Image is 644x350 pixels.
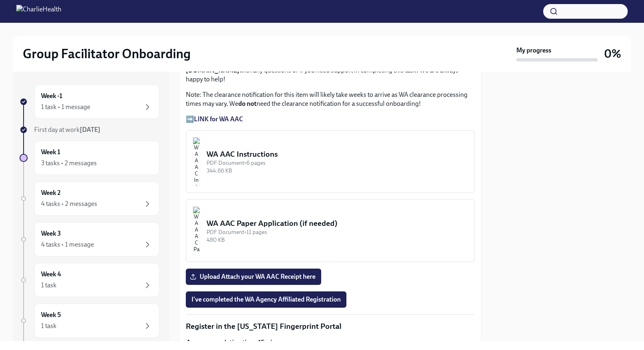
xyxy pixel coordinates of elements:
div: PDF Document • 11 pages [207,228,468,236]
h6: Week 1 [41,148,60,157]
div: 4 tasks • 2 messages [41,199,97,208]
div: 1 task • 1 message [41,103,90,112]
a: Week 41 task [20,263,159,297]
strong: My progress [516,46,551,55]
img: CharlieHealth [16,5,61,18]
strong: Approx completion time: 15mins [186,339,278,346]
div: WA AAC Paper Application (if needed) [207,218,468,229]
div: 1 task [41,322,57,330]
a: Week 34 tasks • 1 message [20,222,159,256]
div: 344.66 KB [207,167,468,175]
strong: do not [238,100,257,107]
h6: Week -1 [41,92,62,101]
h6: Week 3 [41,229,61,238]
h6: Week 2 [41,188,61,197]
h2: Group Facilitator Onboarding [23,46,191,62]
img: WA AAC Paper Application (if needed) [193,206,200,255]
span: Upload Attach your WA AAC Receipt here [191,273,315,281]
button: WA AAC InstructionsPDF Document•6 pages344.66 KB [186,130,474,193]
h6: Week 5 [41,311,61,319]
p: ➡️ [186,115,474,124]
label: Upload Attach your WA AAC Receipt here [186,269,321,285]
img: WA AAC Instructions [193,137,200,186]
button: I've completed the WA Agency Affiliated Registration [186,291,346,308]
a: Week 24 tasks • 2 messages [20,182,159,216]
div: WA AAC Instructions [207,149,468,160]
a: Week 51 task [20,304,159,338]
div: PDF Document • 6 pages [207,159,468,167]
a: Week 13 tasks • 2 messages [20,141,159,175]
span: I've completed the WA Agency Affiliated Registration [191,295,341,304]
h3: 0% [604,46,621,61]
a: LINK for WA AAC [194,115,243,123]
div: 3 tasks • 2 messages [41,159,97,168]
div: 4 tasks • 1 message [41,240,94,249]
strong: [DATE] [80,126,100,133]
div: 480 KB [207,236,468,244]
span: First day at work [34,126,100,133]
p: Note: The clearance notification for this item will likely take weeks to arrive as WA clearance p... [186,90,474,108]
p: Register in the [US_STATE] Fingerprint Portal [186,321,474,332]
button: WA AAC Paper Application (if needed)PDF Document•11 pages480 KB [186,199,474,262]
a: First day at work[DATE] [20,125,159,134]
a: Week -11 task • 1 message [20,85,159,119]
h6: Week 4 [41,270,61,279]
div: 1 task [41,281,57,290]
